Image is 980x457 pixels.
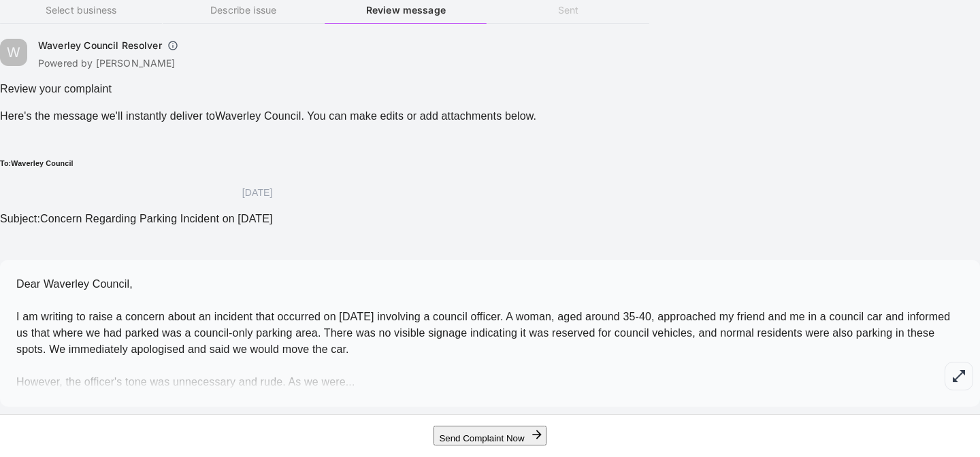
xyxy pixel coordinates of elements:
[163,3,325,18] h6: Describe issue
[434,426,546,445] button: Send Complaint Now
[487,3,649,18] h6: Sent
[16,278,950,388] span: Dear Waverley Council, I am writing to raise a concern about an incident that occurred on [DATE] ...
[38,39,162,52] h6: Waverley Council Resolver
[38,56,184,70] p: Powered by [PERSON_NAME]
[325,3,487,18] h6: Review message
[346,376,355,388] span: ...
